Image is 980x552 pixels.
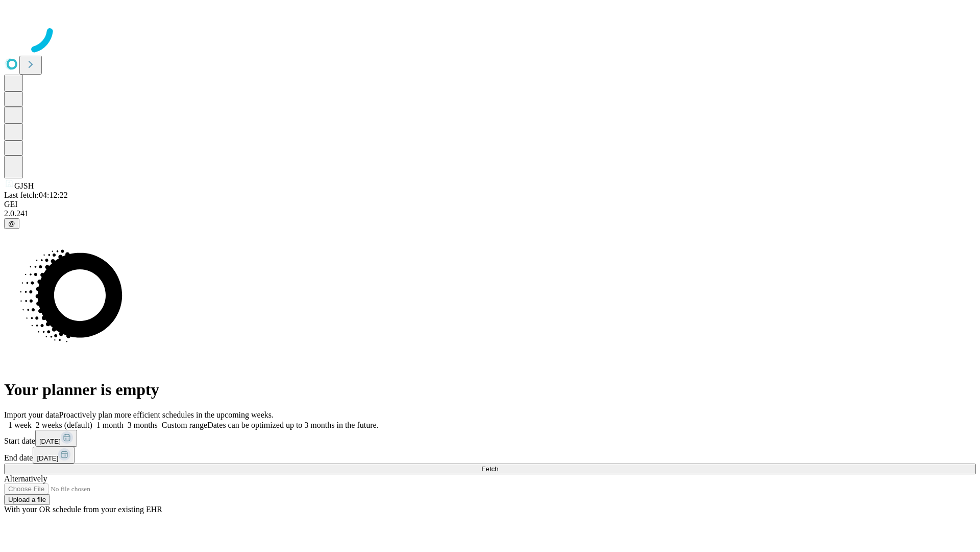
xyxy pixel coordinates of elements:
[96,421,124,429] span: 1 month
[4,447,976,464] div: End date
[35,430,77,447] button: [DATE]
[8,421,32,429] span: 1 week
[4,474,47,483] span: Alternatively
[4,218,19,229] button: @
[128,421,158,429] span: 3 months
[37,454,58,462] span: [DATE]
[4,209,976,218] div: 2.0.241
[4,200,976,209] div: GEI
[8,220,15,227] span: @
[4,191,68,199] span: Last fetch: 04:12:22
[33,447,75,464] button: [DATE]
[36,421,92,429] span: 2 weeks (default)
[14,181,34,190] span: GJSH
[162,421,207,429] span: Custom range
[481,465,498,473] span: Fetch
[4,505,162,514] span: With your OR schedule from your existing EHR
[4,464,976,474] button: Fetch
[4,410,59,419] span: Import your data
[4,380,976,399] h1: Your planner is empty
[207,421,378,429] span: Dates can be optimized up to 3 months in the future.
[59,410,274,419] span: Proactively plan more efficient schedules in the upcoming weeks.
[4,430,976,447] div: Start date
[39,438,61,445] span: [DATE]
[4,494,50,505] button: Upload a file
